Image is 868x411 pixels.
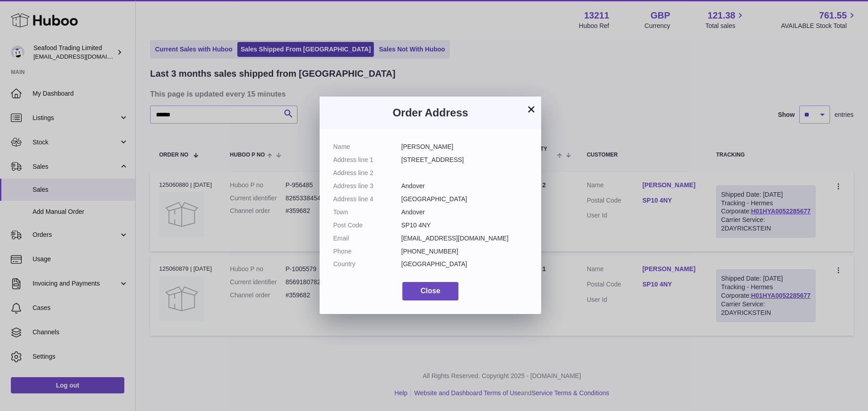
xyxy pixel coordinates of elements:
dt: Country [333,260,401,268]
button: Close [402,282,458,300]
dd: SP10 4NY [401,221,528,230]
dt: Phone [333,247,401,256]
dd: [PHONE_NUMBER] [401,247,528,256]
h3: Order Address [333,106,528,120]
dd: [STREET_ADDRESS] [401,156,528,164]
dt: Address line 2 [333,169,401,177]
span: Close [420,287,440,295]
dd: Andover [401,208,528,217]
dd: Andover [401,182,528,190]
dt: Town [333,208,401,217]
dt: Address line 4 [333,195,401,203]
dd: [GEOGRAPHIC_DATA] [401,260,528,268]
dt: Post Code [333,221,401,230]
dt: Name [333,143,401,151]
dd: [GEOGRAPHIC_DATA] [401,195,528,203]
button: × [526,104,537,115]
dt: Email [333,234,401,243]
dd: [EMAIL_ADDRESS][DOMAIN_NAME] [401,234,528,243]
dd: [PERSON_NAME] [401,143,528,151]
dt: Address line 3 [333,182,401,190]
dt: Address line 1 [333,156,401,164]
